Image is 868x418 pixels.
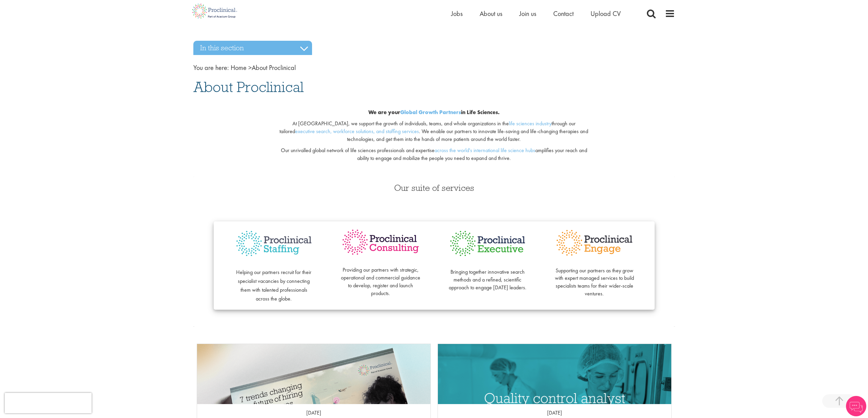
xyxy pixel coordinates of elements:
[509,120,552,127] a: life sciences industry
[846,396,866,416] img: Chatbot
[248,63,252,72] span: >
[341,259,421,297] p: Providing our partners with strategic, operational and commercial guidance to develop, register a...
[197,409,430,417] p: [DATE]
[448,260,527,291] p: Bringing together innovative search methods and a refined, scientific approach to engage [DATE] l...
[368,109,500,116] b: We are your in Life Sciences.
[448,228,527,259] img: Proclinical Executive
[400,109,461,116] a: Global Growth Partners
[435,147,535,154] a: across the world's international life science hubs
[193,78,304,96] span: About Proclinical
[193,183,675,192] h3: Our suite of services
[555,228,634,257] img: Proclinical Engage
[553,9,574,18] a: Contact
[519,9,536,18] a: Join us
[341,228,421,256] img: Proclinical Consulting
[231,63,247,72] a: breadcrumb link to Home
[193,63,229,72] span: You are here:
[591,9,621,18] a: Upload CV
[275,147,593,162] p: Our unrivalled global network of life sciences professionals and expertise amplifies your reach a...
[197,344,430,404] a: Link to a post
[231,63,296,72] span: About Proclinical
[295,128,419,135] a: executive search, workforce solutions, and staffing services
[480,9,502,18] a: About us
[555,259,634,298] p: Supporting our partners as they grow with expert managed services to build specialists teams for ...
[438,344,671,404] a: Link to a post
[451,9,463,18] a: Jobs
[5,393,92,413] iframe: reCAPTCHA
[234,228,314,259] img: Proclinical Staffing
[236,269,311,302] span: Helping our partners recruit for their specialist vacancies by connecting them with talented prof...
[193,41,312,55] h3: In this section
[275,120,593,143] p: At [GEOGRAPHIC_DATA], we support the growth of individuals, teams, and whole organizations in the...
[438,409,671,417] p: [DATE]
